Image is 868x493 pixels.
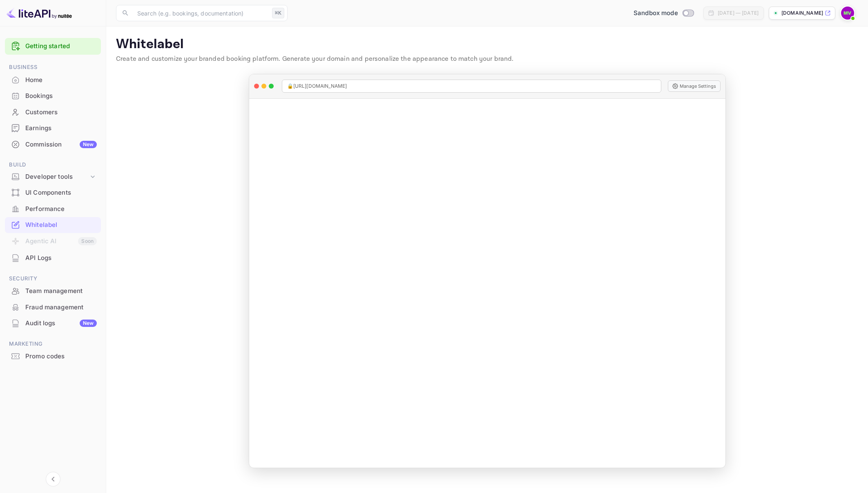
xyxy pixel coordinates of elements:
div: Home [5,72,101,88]
div: New [80,141,97,148]
div: Getting started [5,38,101,55]
div: UI Components [5,185,101,201]
a: Getting started [25,42,97,51]
a: Performance [5,201,101,216]
a: Promo codes [5,349,101,364]
p: Create and customize your branded booking platform. Generate your domain and personalize the appe... [116,54,858,64]
div: Performance [25,204,97,214]
span: Security [5,274,101,283]
a: Whitelabel [5,217,101,232]
img: LiteAPI logo [7,7,72,20]
div: ⌘K [272,8,284,18]
button: Manage Settings [668,80,721,92]
div: API Logs [25,253,97,263]
span: Build [5,160,101,169]
a: Earnings [5,120,101,135]
button: Collapse navigation [46,472,60,486]
div: Bookings [25,91,97,101]
div: Fraud management [5,300,101,315]
span: Sandbox mode [634,9,678,18]
div: Switch to Production mode [630,9,697,18]
a: API Logs [5,250,101,265]
p: Whitelabel [116,36,858,53]
div: Fraud management [25,303,97,312]
input: Search (e.g. bookings, documentation) [132,5,269,21]
a: Customers [5,104,101,120]
div: Developer tools [25,172,89,182]
span: 🔒 [URL][DOMAIN_NAME] [287,82,347,90]
div: Home [25,76,97,85]
a: CommissionNew [5,137,101,152]
p: [DOMAIN_NAME] [781,9,823,17]
div: CommissionNew [5,137,101,153]
div: Team management [25,286,97,296]
div: Whitelabel [25,220,97,230]
div: Team management [5,283,101,299]
a: Audit logsNew [5,315,101,331]
span: Business [5,63,101,72]
span: Marketing [5,340,101,349]
div: Promo codes [25,352,97,361]
div: New [80,320,97,327]
img: Michael Vogt [841,7,854,20]
div: Customers [5,104,101,120]
a: Fraud management [5,300,101,315]
div: Bookings [5,88,101,104]
div: Commission [25,140,97,149]
div: Audit logs [25,319,97,328]
a: Bookings [5,88,101,103]
div: [DATE] — [DATE] [718,9,759,17]
div: Developer tools [5,170,101,184]
div: Performance [5,201,101,217]
a: UI Components [5,185,101,200]
a: Home [5,72,101,87]
div: Customers [25,108,97,117]
div: Earnings [25,124,97,133]
div: UI Components [25,188,97,198]
div: API Logs [5,250,101,266]
a: Team management [5,283,101,298]
div: Whitelabel [5,217,101,233]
